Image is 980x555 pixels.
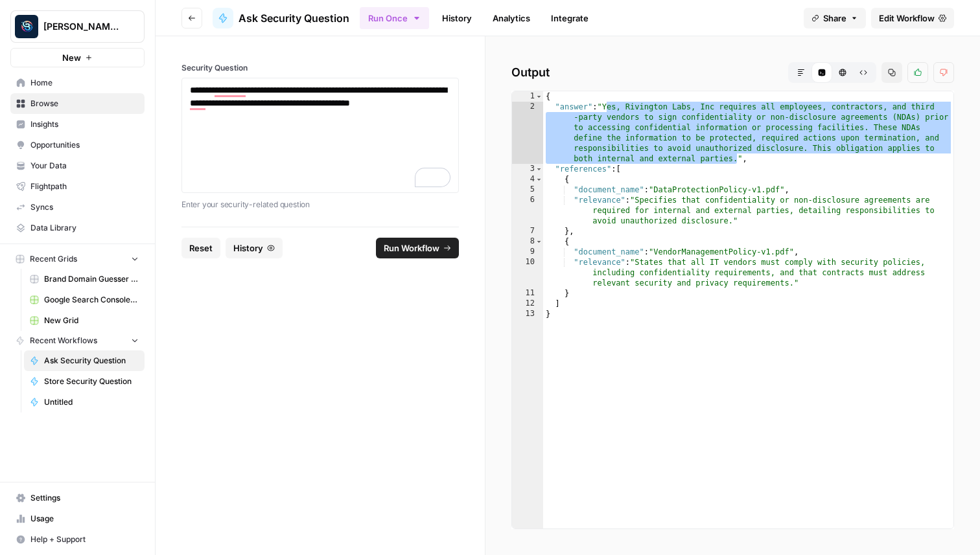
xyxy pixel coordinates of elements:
[30,492,139,504] span: Settings
[485,8,538,28] a: Analytics
[512,226,543,236] div: 7
[30,77,139,89] span: Home
[535,91,542,102] span: Toggle code folding, rows 1 through 13
[239,10,349,26] span: Ask Security Question
[213,8,349,28] a: Ask Security Question
[24,310,145,331] a: New Grid
[30,335,97,346] span: Recent Workflows
[823,12,846,25] span: Share
[512,236,543,247] div: 8
[512,257,543,288] div: 10
[189,242,213,255] span: Reset
[43,20,122,33] span: [PERSON_NAME] Personal
[181,238,220,258] button: Reset
[226,238,283,258] button: History
[10,93,145,114] a: Browse
[181,198,459,211] p: Enter your security-related question
[10,48,145,67] button: New
[30,119,139,130] span: Insights
[44,315,139,326] span: New Grid
[30,98,139,109] span: Browse
[804,8,866,28] button: Share
[535,164,542,174] span: Toggle code folding, rows 3 through 12
[30,160,139,172] span: Your Data
[10,135,145,155] a: Opportunities
[511,62,954,83] h2: Output
[871,8,954,28] a: Edit Workflow
[30,513,139,525] span: Usage
[44,294,139,306] span: Google Search Console - [DOMAIN_NAME]
[10,508,145,529] a: Usage
[44,355,139,367] span: Ask Security Question
[512,247,543,257] div: 9
[10,331,145,350] button: Recent Workflows
[535,174,542,185] span: Toggle code folding, rows 4 through 7
[24,350,145,371] a: Ask Security Question
[10,488,145,508] a: Settings
[10,73,145,93] a: Home
[30,181,139,192] span: Flightpath
[512,288,543,299] div: 11
[24,269,145,289] a: Brand Domain Guesser QA
[360,7,429,29] button: Run Once
[181,62,459,74] label: Security Question
[543,8,596,28] a: Integrate
[434,8,480,28] a: History
[10,529,145,550] button: Help + Support
[44,396,139,408] span: Untitled
[10,249,145,269] button: Recent Grids
[190,84,450,187] div: To enrich screen reader interactions, please activate Accessibility in Grammarly extension settings
[24,371,145,392] a: Store Security Question
[62,51,81,64] span: New
[376,238,459,258] button: Run Workflow
[30,222,139,234] span: Data Library
[24,289,145,310] a: Google Search Console - [DOMAIN_NAME]
[512,185,543,195] div: 5
[512,91,543,102] div: 1
[535,236,542,247] span: Toggle code folding, rows 8 through 11
[10,114,145,135] a: Insights
[30,253,77,265] span: Recent Grids
[233,242,263,255] span: History
[44,273,139,285] span: Brand Domain Guesser QA
[10,176,145,197] a: Flightpath
[879,12,935,25] span: Edit Workflow
[512,102,543,164] div: 2
[24,392,145,413] a: Untitled
[512,299,543,309] div: 12
[10,155,145,176] a: Your Data
[512,195,543,226] div: 6
[512,309,543,319] div: 13
[10,10,145,43] button: Workspace: Berna's Personal
[10,197,145,218] a: Syncs
[512,174,543,185] div: 4
[384,242,439,255] span: Run Workflow
[44,376,139,387] span: Store Security Question
[10,218,145,238] a: Data Library
[30,139,139,151] span: Opportunities
[30,201,139,213] span: Syncs
[30,534,139,545] span: Help + Support
[512,164,543,174] div: 3
[15,15,38,38] img: Berna's Personal Logo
